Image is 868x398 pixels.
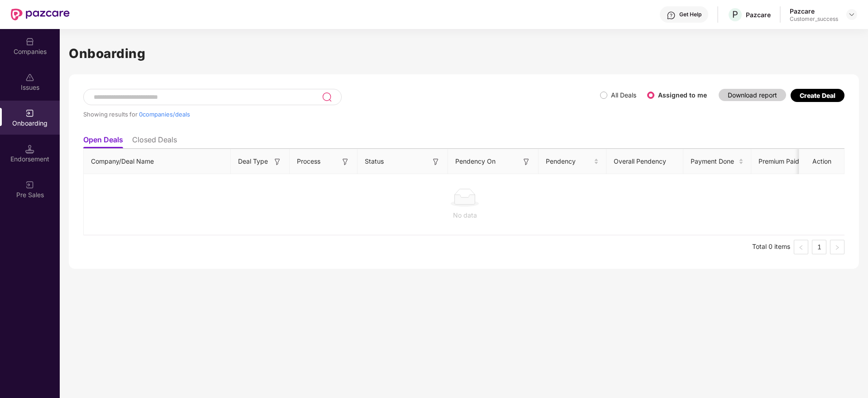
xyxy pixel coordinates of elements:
span: Process [297,156,320,166]
li: Closed Deals [132,135,177,148]
li: Next Page [830,240,844,254]
span: Payment Done [691,156,737,166]
li: Total 0 items [752,240,790,254]
div: Customer_success [790,15,838,23]
label: All Deals [611,91,636,99]
span: Status [365,156,384,166]
th: Company/Deal Name [84,149,231,174]
th: Action [799,149,844,174]
span: Deal Type [238,156,268,166]
img: svg+xml;base64,PHN2ZyB3aWR0aD0iMjAiIGhlaWdodD0iMjAiIHZpZXdCb3g9IjAgMCAyMCAyMCIgZmlsbD0ibm9uZSIgeG... [25,180,34,189]
div: Showing results for [83,111,600,118]
th: Premium Paid [751,149,810,174]
img: svg+xml;base64,PHN2ZyB3aWR0aD0iMTQuNSIgaGVpZ2h0PSIxNC41IiB2aWV3Qm94PSIwIDAgMTYgMTYiIGZpbGw9Im5vbm... [25,145,34,154]
div: Get Help [679,11,701,18]
span: Pendency On [455,156,496,166]
img: svg+xml;base64,PHN2ZyB3aWR0aD0iMjAiIGhlaWdodD0iMjAiIHZpZXdCb3g9IjAgMCAyMCAyMCIgZmlsbD0ibm9uZSIgeG... [25,109,34,118]
img: svg+xml;base64,PHN2ZyB3aWR0aD0iMTYiIGhlaWdodD0iMTYiIHZpZXdCb3g9IjAgMCAxNiAxNiIgZmlsbD0ibm9uZSIgeG... [341,157,350,166]
span: 0 companies/deals [139,111,190,118]
th: Payment Done [683,149,751,174]
div: No data [91,210,839,220]
img: svg+xml;base64,PHN2ZyBpZD0iRHJvcGRvd24tMzJ4MzIiIHhtbG5zPSJodHRwOi8vd3d3LnczLm9yZy8yMDAwL3N2ZyIgd2... [848,11,855,18]
img: svg+xml;base64,PHN2ZyBpZD0iSXNzdWVzX2Rpc2FibGVkIiB4bWxucz0iaHR0cDovL3d3dy53My5vcmcvMjAwMC9zdmciIH... [25,73,34,82]
img: svg+xml;base64,PHN2ZyB3aWR0aD0iMTYiIGhlaWdodD0iMTYiIHZpZXdCb3g9IjAgMCAxNiAxNiIgZmlsbD0ibm9uZSIgeG... [522,157,531,166]
div: Create Deal [800,92,835,99]
li: 1 [812,240,826,254]
button: left [794,240,808,254]
a: 1 [812,240,826,254]
img: svg+xml;base64,PHN2ZyB3aWR0aD0iMjQiIGhlaWdodD0iMjUiIHZpZXdCb3g9IjAgMCAyNCAyNSIgZmlsbD0ibm9uZSIgeG... [322,92,332,102]
img: svg+xml;base64,PHN2ZyBpZD0iSGVscC0zMngzMiIgeG1sbnM9Imh0dHA6Ly93d3cudzMub3JnLzIwMDAvc3ZnIiB3aWR0aD... [667,11,676,20]
span: left [798,245,804,250]
button: right [830,240,844,254]
th: Pendency [539,149,606,174]
img: svg+xml;base64,PHN2ZyB3aWR0aD0iMTYiIGhlaWdodD0iMTYiIHZpZXdCb3g9IjAgMCAxNiAxNiIgZmlsbD0ibm9uZSIgeG... [273,157,282,166]
label: Assigned to me [658,91,707,99]
li: Open Deals [83,135,123,148]
span: P [732,9,738,20]
div: Pazcare [746,10,771,19]
li: Previous Page [794,240,808,254]
span: right [835,245,840,250]
div: Pazcare [790,7,838,15]
h1: Onboarding [69,44,859,63]
img: New Pazcare Logo [11,9,70,20]
th: Overall Pendency [606,149,683,174]
img: svg+xml;base64,PHN2ZyBpZD0iQ29tcGFuaWVzIiB4bWxucz0iaHR0cDovL3d3dy53My5vcmcvMjAwMC9zdmciIHdpZHRoPS... [25,37,34,46]
span: Pendency [546,156,592,166]
button: Download report [719,89,786,101]
img: svg+xml;base64,PHN2ZyB3aWR0aD0iMTYiIGhlaWdodD0iMTYiIHZpZXdCb3g9IjAgMCAxNiAxNiIgZmlsbD0ibm9uZSIgeG... [431,157,440,166]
